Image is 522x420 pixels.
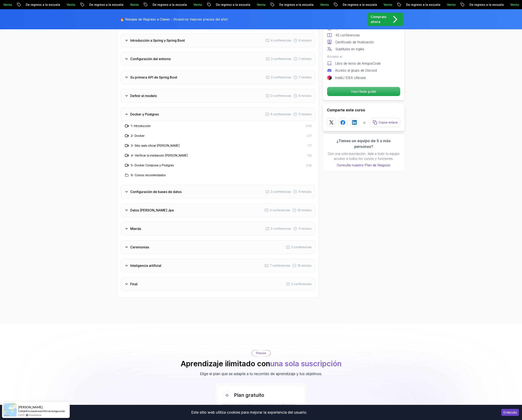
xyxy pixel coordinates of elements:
font: Venta [145,3,153,6]
font: 4:48 [306,163,312,167]
font: 1:17 [307,144,312,147]
font: - [133,154,134,157]
font: Mierda [130,227,141,231]
font: 4 [131,154,133,157]
button: Mierda3 conferencias 11 minutos [121,222,315,235]
font: [PERSON_NAME] [18,405,43,409]
button: Copiar enlace [370,118,400,127]
font: Precios [256,351,266,355]
font: 4 [270,208,272,212]
font: 19 minutos [298,208,312,212]
font: Configuración de bases de datos [130,190,182,194]
font: conferencias [272,264,290,267]
font: 3 [271,57,273,60]
font: Cursos recomendados [135,173,166,177]
button: Inteligencia artificial7 conferencias 19 minutos [121,259,315,272]
font: Copiar enlace [379,121,398,124]
font: la membresía PRO de Amigoscode [28,410,65,413]
font: Introducción a Spring y Spring Boot [130,38,185,42]
button: Configuración de bases de datos3 conferencias 11 minutos [121,185,315,199]
font: Ceremonias [130,245,149,249]
font: 2 [291,282,293,286]
font: De regreso a la escuela [484,3,518,6]
font: una sola suscripción [270,359,342,368]
font: 4 [271,39,273,42]
font: De regreso a la escuela [167,3,201,6]
font: 5 [131,163,132,167]
font: Venta [271,3,280,6]
font: 2 [271,94,273,97]
font: Consulta nuestro Plan de Negocio [337,163,390,167]
font: - [132,124,133,128]
font: Ideal para principiantes que exploran la codificación y aprenden los conceptos básicos de forma g... [223,403,296,411]
font: De regreso a la escuela [421,3,455,6]
button: Definir el modelo2 conferencias 8 minutos [121,89,315,103]
font: Final [130,282,137,286]
font: - [133,173,134,177]
font: Venta [18,3,26,6]
font: 8 minutos [299,39,312,42]
font: - [132,163,134,167]
font: De regreso a la escuela [231,3,265,6]
font: 🔥 Rebajas de Regreso a Clases - ¡Nuestros mejores precios del año! [120,17,228,21]
font: Con una sola suscripción, dale a todo tu equipo acceso a todos los cursos y funciones. [328,152,400,161]
button: Configuración del entorno3 conferencias 7 minutos [121,52,315,66]
font: Docker [135,134,145,137]
button: Introducción a Spring y Spring Boot4 conferencias 8 minutos [121,34,315,47]
button: Su primera API de Spring Boot3 conferencias 7 minutos [121,71,315,84]
font: 3 [271,190,272,193]
font: Venta [81,3,90,6]
button: Inscríbete gratis [327,87,400,96]
font: Sitio web oficial [PERSON_NAME] [135,144,180,147]
font: conferencias [273,227,291,230]
font: Su primera API de Spring Boot [130,75,177,79]
font: conferencias [272,208,290,212]
img: Imagen de notificación de prueba social de Provesource [3,403,17,417]
font: Certificado de finalización [335,40,374,44]
font: 1:32 [307,154,312,157]
font: conferencias [294,282,312,286]
font: conferencias [273,112,291,116]
font: Inteligencia artificial [130,264,161,268]
font: 1 [131,124,132,128]
font: Libro de texto de AmigosCode [335,61,381,65]
font: 2 [131,134,132,137]
font: conferencias [273,75,291,79]
font: 7 minutos [299,57,312,60]
font: 6 [271,112,272,116]
font: Este sitio web utiliza cookies para mejorar la experiencia del usuario. [191,410,307,414]
font: 7 minutos [299,75,312,79]
font: IntelliJ IDEA Ultimate [335,76,366,80]
font: Definir el modelo [130,94,157,98]
font: Docker y Postgres [130,112,159,116]
font: Elige el plan que se adapte a tu recorrido de aprendizaje y tus objetivos. [200,372,322,376]
font: 3 [291,245,293,249]
font: [DATE] [18,414,25,416]
font: Comparte este curso [327,108,365,112]
font: De regreso a la escuela [40,3,75,6]
font: Venta [335,3,343,6]
button: Datos [PERSON_NAME] Jpa4 conferencias 19 minutos [121,203,315,217]
font: Datos [PERSON_NAME] Jpa [130,208,174,212]
font: De regreso a la escuela [104,3,138,6]
font: 8 minutos [299,94,312,97]
font: Venta [461,3,470,6]
font: Plan gratuito [234,392,264,398]
font: 7 [270,264,272,267]
font: 19 minutos [298,264,312,267]
font: conferencias [273,190,291,193]
font: Acceso a: [327,54,342,58]
font: Subtítulos en inglés [335,47,364,51]
font: Aprendizaje ilimitado con [181,359,270,368]
button: Aceptar cookies [501,409,519,416]
font: Configuración del entorno [130,57,171,61]
font: 3 [131,144,132,147]
font: 3 [271,75,273,79]
a: Consulta nuestro Plan de Negocio [327,163,400,168]
font: - [132,144,134,147]
font: Introducción [134,124,151,128]
font: 6 [131,173,133,177]
font: Cómpralo ahora [371,15,386,24]
font: - [132,134,134,137]
font: 3 [271,227,272,230]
